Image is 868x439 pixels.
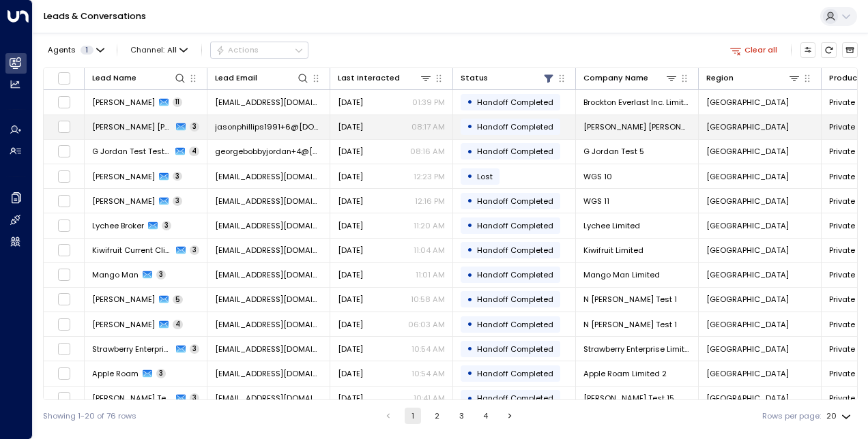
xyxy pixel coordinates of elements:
span: Mango Man [92,269,139,280]
div: Lead Name [92,72,186,85]
span: Handoff Completed [477,393,553,404]
span: teganellis00+2@gmail.com [215,368,322,379]
span: Toggle select row [57,391,71,405]
span: Strawberry Enterprise [92,344,172,354]
a: Leads & Conversations [44,10,146,22]
div: • [467,142,473,161]
div: • [467,167,473,185]
div: Lead Name [92,72,136,85]
div: Button group with a nested menu [210,42,308,58]
span: Toggle select row [57,292,71,306]
span: 3 [173,196,182,206]
span: Toggle select row [57,367,71,380]
span: Toggle select row [57,219,71,232]
span: 4 [173,320,183,329]
span: London [706,368,789,379]
div: • [467,290,473,309]
span: London [706,393,789,404]
div: Actions [216,45,259,55]
p: 12:23 PM [414,171,445,182]
span: Kiwifruit Limited [583,245,643,256]
span: 3 [173,172,182,181]
span: Rocio Eva Test 15 [92,393,172,404]
button: Go to page 4 [478,408,494,424]
button: Actions [210,42,308,58]
span: Will Swain [92,196,155,207]
span: Agents [48,46,76,54]
span: Kiwifruit Current Client [92,245,172,256]
span: Handoff Completed [477,245,553,256]
div: 20 [826,408,854,425]
span: Lost [477,171,493,182]
div: • [467,93,473,111]
span: Nathan Haisley [92,294,155,305]
span: London [706,146,789,157]
span: G Jordan Test 5 [583,146,644,157]
div: Status [461,72,488,85]
span: Handoff Completed [477,344,553,354]
span: Lychee Broker [92,220,144,231]
p: 10:54 AM [411,368,445,379]
span: Nathan Haisley [92,319,155,330]
p: 06:03 AM [408,319,445,330]
span: Toggle select row [57,120,71,134]
span: 5 [173,295,183,305]
span: London [706,344,789,354]
span: London [706,196,789,207]
span: Jason Eva Test [92,121,172,132]
div: Company Name [583,72,648,85]
p: 08:16 AM [410,146,445,157]
span: Toggle select all [57,72,71,85]
span: teganellis00+4@gmail.com [215,344,322,354]
span: All [167,46,177,55]
div: • [467,216,473,234]
span: Sep 02, 2025 [338,368,363,379]
p: 11:04 AM [414,245,445,256]
span: teganellis00+10@gmail.com [215,220,322,231]
p: 11:01 AM [416,269,445,280]
span: Jason Eva Test [583,121,691,132]
span: N Haisley Test 1 [583,319,677,330]
div: • [467,117,473,136]
span: Toggle select row [57,145,71,158]
span: Sep 02, 2025 [338,344,363,354]
p: 12:16 PM [415,196,445,207]
span: Handoff Completed [477,220,553,231]
button: page 1 [405,408,421,424]
span: jasonphillips1991+6@icloud.com [215,121,322,132]
span: Handoff Completed [477,269,553,280]
p: 11:20 AM [414,220,445,231]
button: Clear all [725,42,782,57]
span: London [706,220,789,231]
p: 01:39 PM [412,97,445,108]
span: WGS 11 [583,196,609,207]
span: Mango Man Limited [583,269,660,280]
span: Toggle select row [57,318,71,331]
span: Toggle select row [57,268,71,282]
span: Toggle select row [57,170,71,183]
span: 3 [190,344,199,354]
span: Strawberry Enterprise Limited [583,344,691,354]
label: Rows per page: [762,410,821,422]
span: Channel: [126,42,192,57]
span: 3 [190,393,199,403]
button: Customize [800,42,816,58]
div: • [467,241,473,259]
span: Sep 02, 2025 [338,319,363,330]
span: Sep 02, 2025 [338,196,363,207]
nav: pagination navigation [379,408,519,424]
span: London [706,319,789,330]
span: Toggle select row [57,95,71,109]
span: Handoff Completed [477,146,553,157]
div: Last Interacted [338,72,400,85]
span: Handoff Completed [477,294,553,305]
span: N Haisley Test 1 [583,294,677,305]
span: rociodelhfer+7@gmail.com [215,393,322,404]
span: London [706,245,789,256]
div: • [467,389,473,408]
div: Lead Email [215,72,309,85]
div: Status [461,72,555,85]
span: London [706,269,789,280]
button: Go to next page [502,408,518,424]
span: London [706,294,789,305]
